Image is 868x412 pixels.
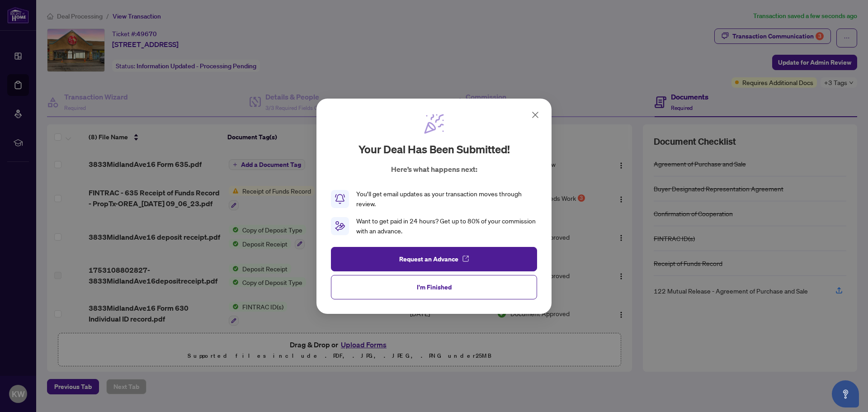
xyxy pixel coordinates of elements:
button: Request an Advance [331,246,537,271]
span: Request an Advance [399,251,458,266]
p: Here’s what happens next: [391,164,477,175]
div: You’ll get email updates as your transaction moves through review. [356,189,537,209]
button: Open asap [832,380,859,407]
button: I'm Finished [331,275,537,299]
h2: Your deal has been submitted! [359,142,510,156]
div: Want to get paid in 24 hours? Get up to 80% of your commission with an advance. [356,216,537,236]
span: I'm Finished [417,279,452,294]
